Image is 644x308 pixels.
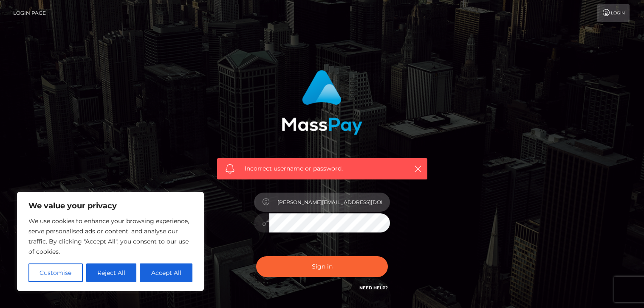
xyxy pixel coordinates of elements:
a: Login [597,4,630,22]
button: Sign in [256,256,388,277]
input: Username... [269,193,390,212]
a: Login Page [13,4,46,22]
div: We value your privacy [17,192,204,291]
button: Customise [28,263,83,282]
button: Accept All [140,263,192,282]
p: We value your privacy [28,201,192,211]
span: Incorrect username or password. [245,164,400,173]
p: We use cookies to enhance your browsing experience, serve personalised ads or content, and analys... [28,216,192,257]
a: Need Help? [359,285,388,291]
img: MassPay Login [282,70,362,135]
button: Reject All [86,263,137,282]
